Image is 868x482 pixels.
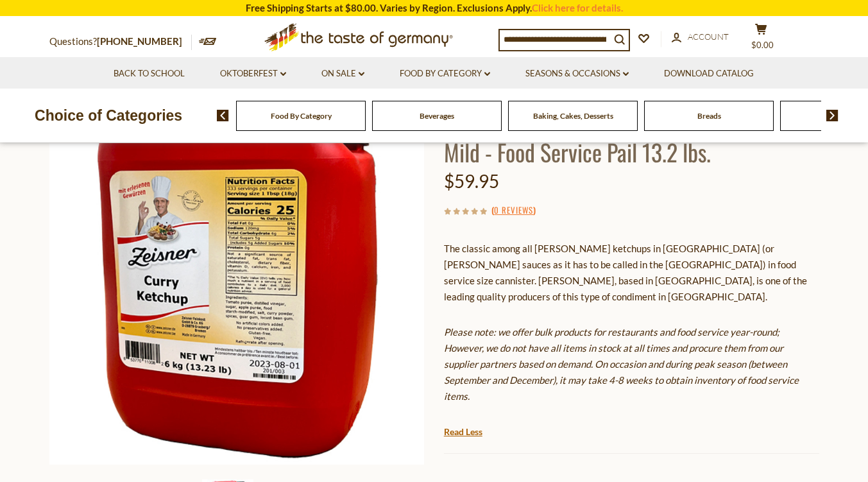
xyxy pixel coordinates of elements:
p: Questions? [49,33,192,50]
a: Baking, Cakes, Desserts [533,111,613,121]
a: Food By Category [271,111,332,121]
span: $0.00 [751,40,774,50]
a: Seasons & Occasions [525,67,629,81]
a: Back to School [114,67,185,81]
em: Please note: we offer bulk products for restaurants and food service year-round; However, we do n... [444,326,799,402]
span: ( ) [491,203,536,216]
p: The classic among all [PERSON_NAME] ketchups in [GEOGRAPHIC_DATA] (or [PERSON_NAME] sauces as it ... [444,241,819,305]
button: $0.00 [742,23,781,55]
a: Food By Category [400,67,490,81]
img: previous arrow [217,110,229,121]
a: 0 Reviews [494,203,533,218]
img: next arrow [826,110,838,121]
h1: Zeisner German "[PERSON_NAME] Ketchup," Mild - Food Service Pail 13.2 lbs. [444,108,819,166]
a: On Sale [321,67,364,81]
a: Oktoberfest [220,67,286,81]
img: Zeisner German "Curry Ketchup," Mild - Food Service Pail 13.2 lbs. [49,89,425,465]
span: Account [688,31,729,42]
a: Breads [697,111,721,121]
a: [PHONE_NUMBER] [97,35,182,47]
a: Read Less [444,426,482,438]
span: $59.95 [444,170,499,192]
a: Account [672,30,729,44]
a: Click here for details. [532,2,623,13]
a: Download Catalog [664,67,754,81]
a: Beverages [420,111,454,121]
